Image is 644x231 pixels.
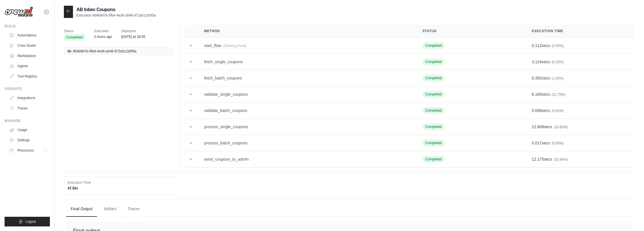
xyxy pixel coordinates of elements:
[5,118,50,123] div: Manage
[532,108,542,113] span: 0.008
[422,91,445,98] span: Completed
[7,72,50,81] a: Tool Registry
[121,35,145,39] time: August 21, 2025 at 16:05 GMT-3
[525,86,635,103] td: secs
[422,123,445,130] span: Completed
[532,141,542,145] span: 0.017
[7,41,50,50] a: Crew Studio
[525,103,635,119] td: secs
[525,54,635,70] td: secs
[197,25,416,38] th: Method
[422,156,445,163] span: Completed
[197,86,416,103] td: validate_single_coupons
[422,140,445,146] span: Completed
[123,201,144,217] button: Traces
[99,201,121,217] button: Artifact
[17,148,34,153] span: Resources
[7,104,50,113] a: Traces
[76,6,156,13] h2: AB Inbev Coupons
[68,180,172,185] dt: Execution Time
[552,44,564,48] span: (0.30%)
[7,136,50,145] a: Settings
[66,201,97,217] button: Final Output
[64,34,85,41] span: Completed
[197,151,416,167] td: send_coupons_to_admin
[7,62,50,71] a: Agents
[525,25,635,38] th: Execution Time
[197,70,416,86] td: fetch_batch_coupons
[552,109,564,113] span: (0.02%)
[422,42,445,49] span: Completed
[525,70,635,86] td: secs
[7,146,50,155] button: Resources
[5,24,50,28] div: Build
[5,87,50,91] div: Operate
[64,28,85,34] span: Status
[121,28,145,34] span: Deployed
[532,124,544,129] span: 12.608
[197,38,416,54] td: start_flow
[422,107,445,114] span: Completed
[5,217,50,226] button: Logout
[554,125,568,129] span: (33.60%)
[7,125,50,134] a: Usage
[552,93,566,97] span: (21.75%)
[532,92,542,97] span: 8.160
[73,49,137,54] span: 904b907b-5fb4-4e36-a546-972a511b5f5a
[7,93,50,103] a: Integrations
[552,60,564,64] span: (8.33%)
[554,158,568,162] span: (32.45%)
[197,119,416,135] td: process_single_coupons
[7,31,50,40] a: Automations
[68,49,72,54] span: Id:
[94,28,112,34] span: Executed
[197,54,416,70] td: fetch_single_coupons
[25,219,36,224] span: Logout
[422,58,445,65] span: Completed
[525,38,635,54] td: secs
[416,25,525,38] th: Status
[532,60,542,64] span: 3.124
[197,103,416,119] td: validate_batch_coupons
[197,135,416,151] td: process_batch_coupons
[7,51,50,60] a: Marketplace
[224,44,246,48] span: (Starting Point)
[525,151,635,167] td: secs
[5,7,33,17] img: Logo
[552,76,564,80] span: (1.05%)
[422,75,445,81] span: Completed
[525,135,635,151] td: secs
[532,43,542,48] span: 0.112
[68,186,172,191] dd: 37.52s
[525,119,635,135] td: secs
[552,141,564,145] span: (0.05%)
[94,35,112,39] time: August 22, 2025 at 15:30 GMT-3
[532,76,542,80] span: 0.392
[76,13,156,18] p: Execution 904b907b-5fb4-4e36-a546-972a511b5f5a
[532,157,544,162] span: 12.175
